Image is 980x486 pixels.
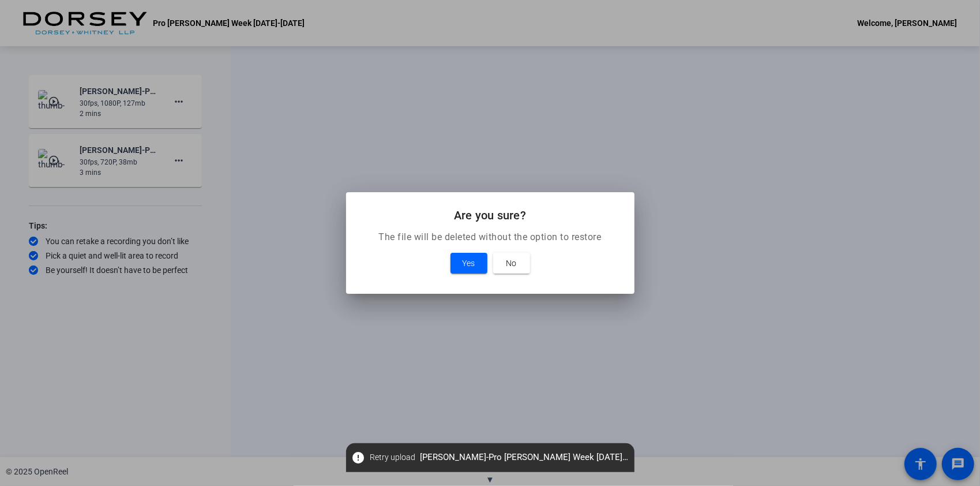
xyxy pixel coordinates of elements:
[506,256,517,270] span: No
[352,451,366,465] mat-icon: error
[360,206,621,225] h2: Are you sure?
[463,256,475,270] span: Yes
[370,451,416,463] span: Retry upload
[450,253,487,274] button: Yes
[346,447,634,468] span: [PERSON_NAME]-Pro [PERSON_NAME] Week [DATE]-[DATE]-Pro [PERSON_NAME] Week October 19-25-176003191...
[493,253,530,274] button: No
[486,474,494,485] span: ▼
[360,230,621,244] p: The file will be deleted without the option to restore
